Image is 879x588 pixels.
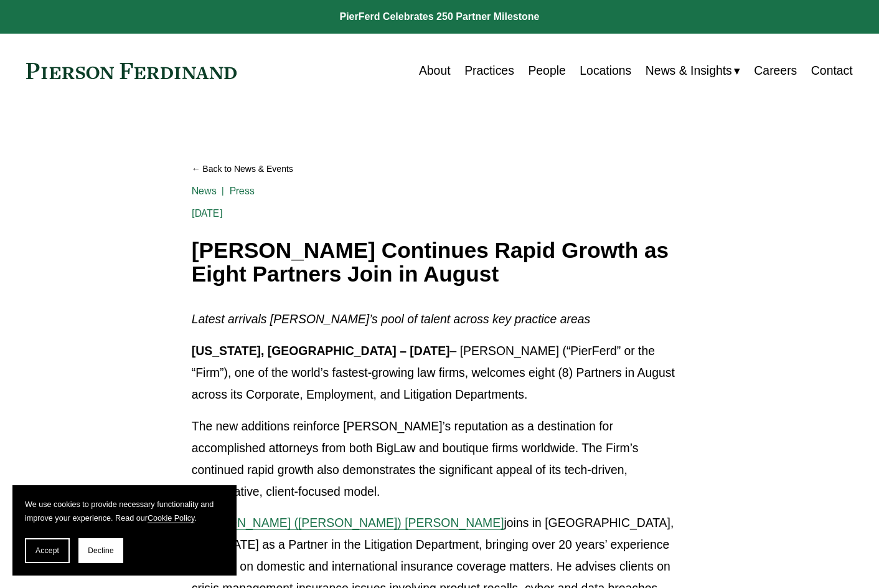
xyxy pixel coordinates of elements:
[192,207,223,219] span: [DATE]
[192,340,687,405] p: – [PERSON_NAME] (“PierFerd” or the “Firm”), one of the world’s fastest-growing law firms, welcome...
[192,312,590,326] em: Latest arrivals [PERSON_NAME]’s pool of talent across key practice areas
[464,59,514,83] a: Practices
[230,185,255,197] a: Press
[35,546,59,555] span: Accept
[646,60,732,82] span: News & Insights
[811,59,853,83] a: Contact
[192,158,687,180] a: Back to News & Events
[78,538,123,563] button: Decline
[419,59,451,83] a: About
[580,59,631,83] a: Locations
[148,514,194,523] a: Cookie Policy
[192,185,217,197] a: News
[25,498,224,526] p: We use cookies to provide necessary functionality and improve your experience. Read our .
[192,415,687,503] p: The new additions reinforce [PERSON_NAME]’s reputation as a destination for accomplished attorney...
[25,538,70,563] button: Accept
[12,485,237,576] section: Cookie banner
[754,59,797,83] a: Careers
[646,59,740,83] a: folder dropdown
[192,239,687,287] h1: [PERSON_NAME] Continues Rapid Growth as Eight Partners Join in August
[88,546,114,555] span: Decline
[192,516,504,529] a: [PERSON_NAME] ([PERSON_NAME]) [PERSON_NAME]
[192,344,450,358] strong: [US_STATE], [GEOGRAPHIC_DATA] – [DATE]
[528,59,565,83] a: People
